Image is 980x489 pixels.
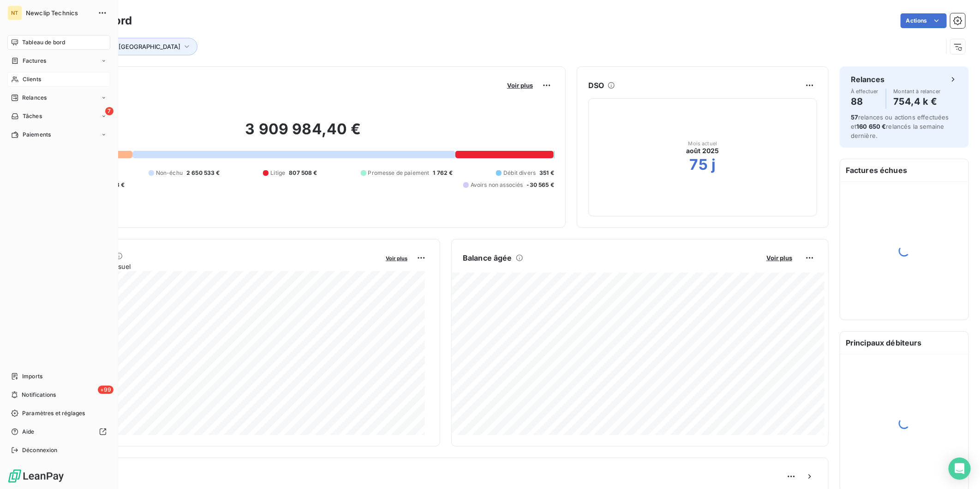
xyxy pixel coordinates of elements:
[7,35,110,50] a: Tableau de bord
[386,255,407,262] span: Voir plus
[22,446,58,454] span: Déconnexion
[23,112,42,120] span: Tâches
[840,159,968,181] h6: Factures échues
[711,155,716,174] h2: j
[433,169,453,177] span: 1 762 €
[851,94,878,109] h4: 88
[686,146,719,155] span: août 2025
[471,181,523,189] span: Avoirs non associés
[86,38,197,55] button: Tags : [GEOGRAPHIC_DATA]
[52,120,554,148] h2: 3 909 984,40 €
[26,9,92,17] span: Newclip Technics
[22,428,35,436] span: Aide
[7,127,110,142] a: Paiements
[98,386,114,394] span: +99
[539,169,554,177] span: 351 €
[7,406,110,421] a: Paramètres et réglages
[22,94,47,102] span: Relances
[690,155,708,174] h2: 75
[7,90,110,105] a: Relances
[186,169,220,177] span: 2 650 533 €
[688,141,717,146] span: Mois actuel
[463,252,512,263] h6: Balance âgée
[949,458,971,480] div: Open Intercom Messenger
[7,424,110,439] a: Aide
[840,332,968,354] h6: Principaux débiteurs
[22,38,65,47] span: Tableau de bord
[22,391,56,399] span: Notifications
[527,181,554,189] span: -30 565 €
[270,169,285,177] span: Litige
[764,254,795,262] button: Voir plus
[383,254,410,262] button: Voir plus
[851,113,949,139] span: relances ou actions effectuées et relancés la semaine dernière.
[52,262,379,271] span: Chiffre d'affaires mensuel
[23,131,51,139] span: Paiements
[7,369,110,384] a: Imports
[7,54,110,68] a: Factures
[901,13,947,28] button: Actions
[894,94,941,109] h4: 754,4 k €
[156,169,183,177] span: Non-échu
[22,372,42,381] span: Imports
[766,254,792,262] span: Voir plus
[504,81,536,89] button: Voir plus
[851,113,858,121] span: 57
[894,89,941,94] span: Montant à relancer
[856,123,886,130] span: 160 650 €
[289,169,317,177] span: 807 508 €
[23,75,41,83] span: Clients
[100,43,180,50] span: Tags : [GEOGRAPHIC_DATA]
[507,82,533,89] span: Voir plus
[7,469,65,483] img: Logo LeanPay
[503,169,536,177] span: Débit divers
[7,72,110,87] a: Clients
[22,409,85,417] span: Paramètres et réglages
[7,6,22,20] div: NT
[588,80,604,91] h6: DSO
[851,74,884,85] h6: Relances
[368,169,430,177] span: Promesse de paiement
[105,107,114,115] span: 7
[23,57,46,65] span: Factures
[7,109,110,124] a: 7Tâches
[851,89,878,94] span: À effectuer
